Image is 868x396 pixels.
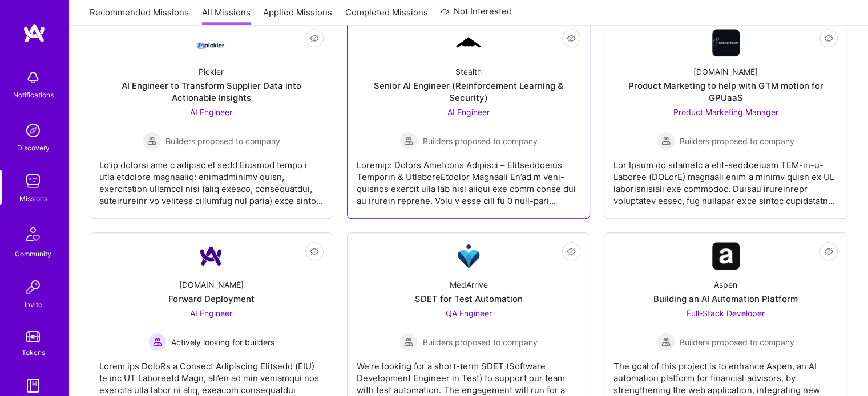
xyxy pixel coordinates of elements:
[693,66,758,77] div: [DOMAIN_NAME]
[22,170,45,193] img: teamwork
[99,29,324,209] a: Company LogoPicklerAI Engineer to Transform Supplier Data into Actionable InsightsAI Engineer Bui...
[449,279,487,291] div: MedArrive
[455,35,482,50] img: Company Logo
[414,293,522,305] div: SDET for Test Automation
[824,247,833,256] i: icon EyeClosed
[165,135,280,147] span: Builders proposed to company
[171,336,274,348] span: Actively looking for builders
[197,242,225,270] img: Company Logo
[447,107,490,117] span: AI Engineer
[357,150,581,207] div: Loremip: Dolors Ametcons Adipisci – Elitseddoeius Temporin & UtlaboreEtdolor Magnaali En’ad m ven...
[202,6,251,25] a: All Missions
[455,66,482,77] div: Stealth
[712,242,740,270] img: Company Logo
[26,331,40,342] img: tokens
[17,142,50,154] div: Discovery
[22,276,45,299] img: Invite
[357,29,581,209] a: Company LogoStealthSenior AI Engineer (Reinforcement Learning & Security)AI Engineer Builders pro...
[168,293,255,305] div: Forward Deployment
[680,336,794,348] span: Builders proposed to company
[399,333,418,351] img: Builders proposed to company
[148,333,167,351] img: Actively looking for builders
[13,89,54,101] div: Notifications
[445,308,491,318] span: QA Engineer
[310,34,319,43] i: icon EyeClosed
[567,34,576,43] i: icon EyeClosed
[357,80,581,104] div: Senior AI Engineer (Reinforcement Learning & Security)
[143,132,161,150] img: Builders proposed to company
[680,135,794,147] span: Builders proposed to company
[613,80,838,104] div: Product Marketing to help with GTM motion for GPUaaS
[567,247,576,256] i: icon EyeClosed
[455,242,482,270] img: Company Logo
[653,293,798,305] div: Building an AI Automation Platform
[190,308,232,318] span: AI Engineer
[422,135,537,147] span: Builders proposed to company
[441,5,512,25] a: Not Interested
[422,336,537,348] span: Builders proposed to company
[687,308,765,318] span: Full-Stack Developer
[22,119,45,142] img: discovery
[99,150,324,207] div: Lo’ip dolorsi ame c adipisc el sedd Eiusmod tempo i utla etdolore magnaaliq: enimadminimv quisn, ...
[310,247,319,256] i: icon EyeClosed
[714,279,737,291] div: Aspen
[673,107,778,117] span: Product Marketing Manager
[657,333,675,351] img: Builders proposed to company
[22,66,45,89] img: bell
[613,29,838,209] a: Company Logo[DOMAIN_NAME]Product Marketing to help with GTM motion for GPUaaSProduct Marketing Ma...
[190,107,232,117] span: AI Engineer
[99,80,324,104] div: AI Engineer to Transform Supplier Data into Actionable Insights
[345,6,428,25] a: Completed Missions
[90,6,189,25] a: Recommended Missions
[824,34,833,43] i: icon EyeClosed
[197,32,225,53] img: Company Logo
[399,132,418,150] img: Builders proposed to company
[19,193,47,205] div: Missions
[25,299,42,311] div: Invite
[263,6,332,25] a: Applied Missions
[613,150,838,207] div: Lor Ipsum do sitametc a elit-seddoeiusm TEM-in-u-Laboree (DOLorE) magnaali enim a minimv quisn ex...
[19,221,47,248] img: Community
[22,346,45,358] div: Tokens
[23,23,46,43] img: logo
[712,29,740,56] img: Company Logo
[199,66,224,77] div: Pickler
[657,132,675,150] img: Builders proposed to company
[15,248,51,260] div: Community
[179,279,244,291] div: [DOMAIN_NAME]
